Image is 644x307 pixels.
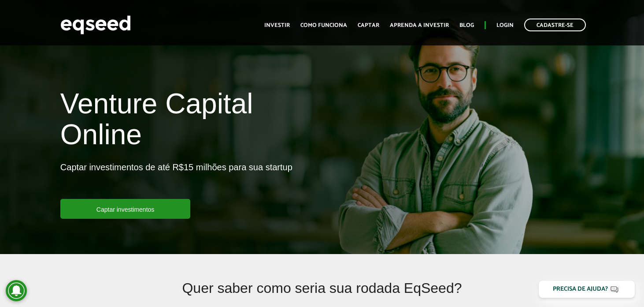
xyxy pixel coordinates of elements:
[264,22,290,28] a: Investir
[60,13,131,37] img: EqSeed
[60,162,292,199] p: Captar investimentos de até R$15 milhões para sua startup
[60,199,191,219] a: Captar investimentos
[459,22,474,28] a: Blog
[524,19,586,31] a: Cadastre-se
[358,22,379,28] a: Captar
[60,88,315,155] h1: Venture Capital Online
[300,22,347,28] a: Como funciona
[390,22,449,28] a: Aprenda a investir
[496,22,514,28] a: Login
